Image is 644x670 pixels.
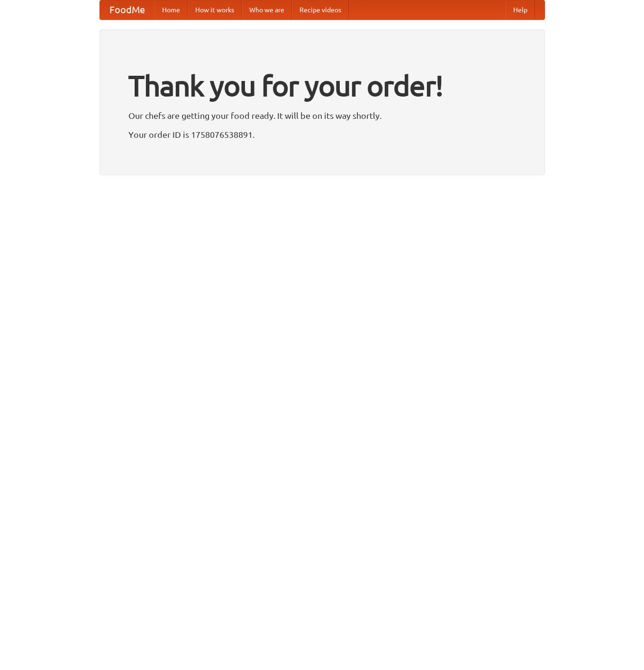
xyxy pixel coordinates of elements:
a: Help [506,0,535,19]
p: Our chefs are getting your food ready. It will be on its way shortly. [128,108,516,123]
a: How it works [188,0,242,19]
a: Home [154,0,188,19]
h1: Thank you for your order! [128,63,516,108]
a: Recipe videos [292,0,349,19]
a: Who we are [242,0,292,19]
p: Your order ID is 1758076538891. [128,127,516,142]
a: FoodMe [100,0,154,19]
